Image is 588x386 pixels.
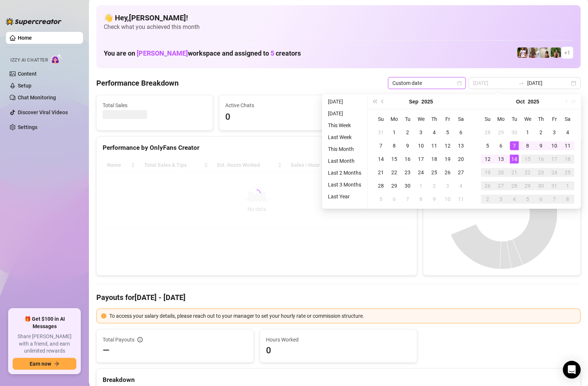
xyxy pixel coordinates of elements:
td: 2025-10-19 [481,166,494,179]
div: 25 [430,168,439,177]
div: 7 [510,141,519,150]
input: End date [527,79,569,87]
li: This Month [325,145,364,154]
th: Su [481,112,494,126]
div: 2 [403,128,412,137]
div: 5 [483,141,492,150]
td: 2025-09-26 [441,166,454,179]
button: Last year (Control + left) [371,94,379,109]
td: 2025-10-02 [428,179,441,192]
div: 6 [496,141,505,150]
td: 2025-09-12 [441,139,454,152]
div: 18 [430,155,439,164]
h4: Payouts for [DATE] - [DATE] [96,292,581,303]
td: 2025-10-06 [494,139,508,152]
td: 2025-10-03 [441,179,454,192]
div: 4 [510,195,519,204]
div: 16 [403,155,412,164]
div: Open Intercom Messenger [563,361,581,379]
div: 9 [430,195,439,204]
button: Choose a year [528,94,539,109]
td: 2025-09-09 [401,139,414,152]
th: Th [534,112,548,126]
li: Last 3 Months [325,180,364,189]
td: 2025-10-05 [481,139,494,152]
td: 2025-10-12 [481,152,494,166]
div: 14 [510,155,519,164]
span: to [518,80,524,86]
input: Start date [473,79,515,87]
span: 0 [266,344,411,356]
div: 14 [376,155,385,164]
div: 2 [483,195,492,204]
td: 2025-09-13 [454,139,468,152]
div: 31 [376,128,385,137]
div: 23 [536,168,545,177]
th: Su [374,112,388,126]
td: 2025-10-01 [414,179,428,192]
div: 22 [390,168,399,177]
div: Performance by OnlyFans Creator [103,143,411,153]
td: 2025-10-02 [534,126,548,139]
div: 3 [496,195,505,204]
td: 2025-11-01 [561,179,574,192]
div: 15 [523,155,532,164]
td: 2025-09-14 [374,152,388,166]
h1: You are on workspace and assigned to creators [104,49,301,57]
td: 2025-09-15 [388,152,401,166]
th: Sa [454,112,468,126]
td: 2025-11-02 [481,192,494,206]
div: 8 [390,141,399,150]
a: Settings [18,124,37,130]
div: 21 [510,168,519,177]
div: 7 [550,195,559,204]
td: 2025-09-17 [414,152,428,166]
td: 2025-09-27 [454,166,468,179]
td: 2025-11-04 [508,192,521,206]
div: 11 [456,195,465,204]
td: 2025-11-05 [521,192,534,206]
td: 2025-09-07 [374,139,388,152]
div: 15 [390,155,399,164]
div: 28 [510,181,519,190]
div: 24 [550,168,559,177]
td: 2025-10-01 [521,126,534,139]
div: 26 [443,168,452,177]
td: 2025-10-14 [508,152,521,166]
div: 4 [456,181,465,190]
div: 6 [456,128,465,137]
td: 2025-10-20 [494,166,508,179]
span: 5 [270,49,274,57]
td: 2025-09-30 [401,179,414,192]
td: 2025-09-05 [441,126,454,139]
img: Hector [517,47,528,58]
div: 28 [483,128,492,137]
button: Choose a month [516,94,525,109]
div: 25 [563,168,572,177]
div: 5 [443,128,452,137]
img: logo-BBDzfeDw.svg [6,18,62,25]
span: Check what you achieved this month [104,23,573,31]
span: exclamation-circle [101,313,106,319]
td: 2025-10-26 [481,179,494,192]
div: 8 [416,195,425,204]
div: 12 [483,155,492,164]
div: 24 [416,168,425,177]
div: 3 [416,128,425,137]
span: 0 [225,110,329,124]
span: Active Chats [225,101,329,109]
div: 10 [443,195,452,204]
div: 28 [376,181,385,190]
td: 2025-10-11 [561,139,574,152]
div: 19 [483,168,492,177]
div: 3 [550,128,559,137]
div: 30 [536,181,545,190]
div: 29 [496,128,505,137]
div: 6 [390,195,399,204]
td: 2025-10-07 [401,192,414,206]
td: 2025-10-18 [561,152,574,166]
div: 21 [376,168,385,177]
td: 2025-11-03 [494,192,508,206]
td: 2025-09-08 [388,139,401,152]
td: 2025-10-22 [521,166,534,179]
